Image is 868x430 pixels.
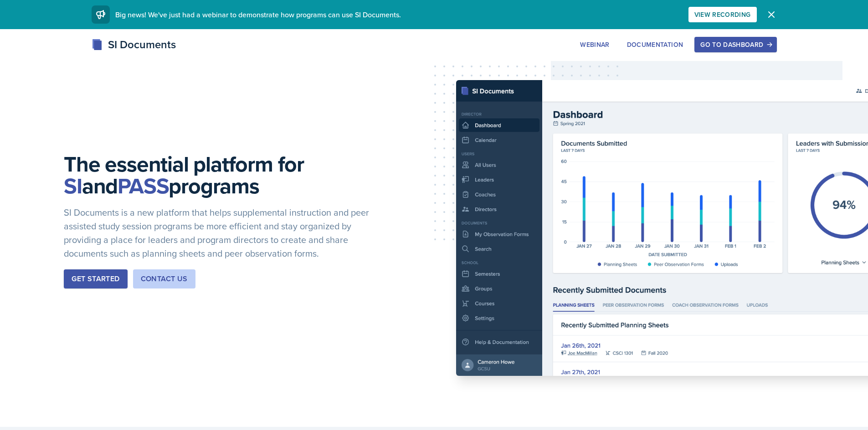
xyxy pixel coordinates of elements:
[574,37,615,52] button: Webinar
[72,273,119,284] div: Get Started
[580,41,609,48] div: Webinar
[694,37,776,52] button: Go to Dashboard
[621,37,689,52] button: Documentation
[115,10,401,20] span: Big news! We've just had a webinar to demonstrate how programs can use SI Documents.
[700,41,770,48] div: Go to Dashboard
[688,7,757,22] button: View Recording
[64,269,127,288] button: Get Started
[627,41,683,48] div: Documentation
[133,269,195,288] button: Contact Us
[694,11,751,18] div: View Recording
[92,36,176,53] div: SI Documents
[141,273,188,284] div: Contact Us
